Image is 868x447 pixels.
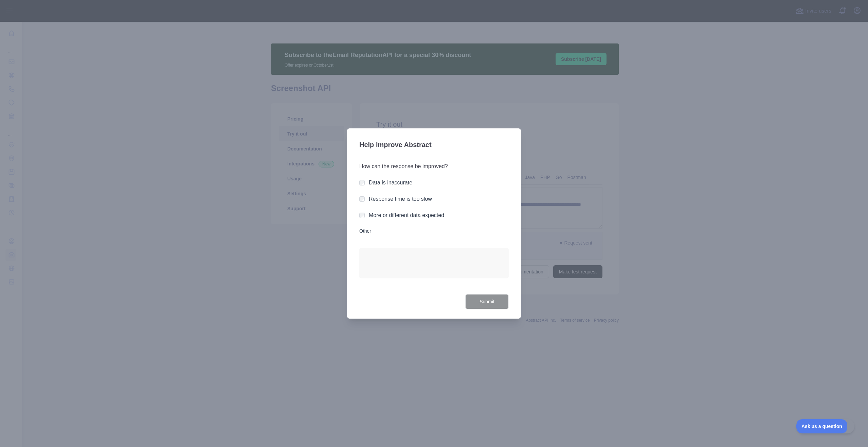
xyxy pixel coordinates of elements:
label: Other [359,228,509,234]
label: Response time is too slow [369,196,432,202]
h3: How can the response be improved? [359,162,509,171]
iframe: Help Scout Beacon - Open [796,419,854,433]
label: Data is inaccurate [369,180,412,185]
label: More or different data expected [369,212,444,218]
h3: Help improve Abstract [359,137,509,154]
button: Submit [465,294,509,309]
